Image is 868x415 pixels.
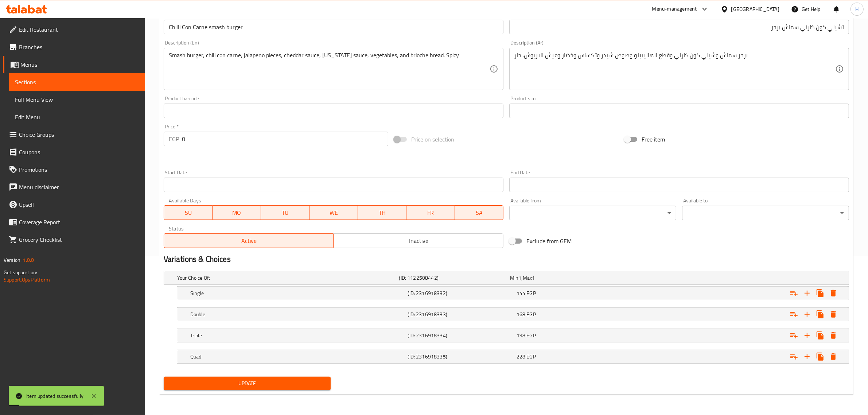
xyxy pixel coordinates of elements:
[409,207,452,218] span: FR
[19,130,139,139] span: Choice Groups
[827,287,840,300] button: Delete Single
[312,207,355,218] span: WE
[23,255,34,265] span: 1.0.0
[801,287,814,300] button: Add new choice
[509,20,849,34] input: Enter name Ar
[19,43,139,51] span: Branches
[261,205,310,220] button: TU
[4,275,50,284] a: Support.OpsPlatform
[215,207,258,218] span: MO
[814,308,827,321] button: Clone new choice
[19,165,139,174] span: Promotions
[514,52,835,86] textarea: برجر سماش وشيلي كون كارني وقطع الهاليبينو وصوص شيدر وتكساس وخضار وعيش البريوش. حار
[19,235,139,244] span: Grocery Checklist
[510,273,518,283] span: Min
[19,148,139,156] span: Coupons
[20,60,139,69] span: Menus
[517,331,525,340] span: 198
[19,200,139,209] span: Upsell
[167,236,331,246] span: Active
[642,135,665,144] span: Free item
[264,207,307,218] span: TU
[411,135,454,144] span: Price on selection
[15,113,139,121] span: Edit Menu
[361,207,404,218] span: TH
[9,91,145,108] a: Full Menu View
[801,308,814,321] button: Add new choice
[177,329,849,342] div: Expand
[177,287,849,300] div: Expand
[336,236,501,246] span: Inactive
[9,108,145,126] a: Edit Menu
[527,352,536,361] span: EGP
[177,350,849,363] div: Expand
[3,213,145,231] a: Coverage Report
[164,254,849,265] h2: Variations & Choices
[358,205,406,220] button: TH
[517,310,525,319] span: 168
[510,274,618,282] div: ,
[169,135,179,143] p: EGP
[517,352,525,361] span: 228
[333,233,503,248] button: Inactive
[3,56,145,73] a: Menus
[731,5,779,13] div: [GEOGRAPHIC_DATA]
[3,231,145,248] a: Grocery Checklist
[517,288,525,298] span: 144
[801,329,814,342] button: Add new choice
[4,255,22,265] span: Version:
[801,350,814,363] button: Add new choice
[164,104,503,118] input: Please enter product barcode
[3,143,145,161] a: Coupons
[787,350,801,363] button: Add choice group
[26,392,83,400] div: Item updated successfully
[399,274,507,282] h5: (ID: 1122508442)
[190,311,405,318] h5: Double
[19,25,139,34] span: Edit Restaurant
[167,207,210,218] span: SU
[532,273,535,283] span: 1
[15,78,139,86] span: Sections
[682,206,849,220] div: ​
[19,218,139,226] span: Coverage Report
[527,288,536,298] span: EGP
[3,161,145,178] a: Promotions
[4,268,37,277] span: Get support on:
[787,308,801,321] button: Add choice group
[527,331,536,340] span: EGP
[182,132,388,146] input: Please enter price
[310,205,358,220] button: WE
[827,350,840,363] button: Delete Quad
[509,104,849,118] input: Please enter product sku
[169,52,490,86] textarea: Smash burger, chili con carne, jalapeno pieces, cheddar sauce, [US_STATE] sauce, vegetables, and ...
[408,290,514,297] h5: (ID: 2316918332)
[3,178,145,196] a: Menu disclaimer
[3,21,145,38] a: Edit Restaurant
[3,126,145,143] a: Choice Groups
[518,273,521,283] span: 1
[164,205,213,220] button: SU
[164,271,849,284] div: Expand
[458,207,501,218] span: SA
[15,95,139,104] span: Full Menu View
[3,38,145,56] a: Branches
[3,196,145,213] a: Upsell
[213,205,261,220] button: MO
[787,287,801,300] button: Add choice group
[408,332,514,339] h5: (ID: 2316918334)
[814,287,827,300] button: Clone new choice
[527,310,536,319] span: EGP
[190,353,405,360] h5: Quad
[787,329,801,342] button: Add choice group
[652,5,697,13] div: Menu-management
[827,308,840,321] button: Delete Double
[814,329,827,342] button: Clone new choice
[170,379,325,388] span: Update
[827,329,840,342] button: Delete Triple
[164,377,331,390] button: Update
[9,73,145,91] a: Sections
[190,290,405,297] h5: Single
[164,233,334,248] button: Active
[526,237,572,245] span: Exclude from GEM
[177,308,849,321] div: Expand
